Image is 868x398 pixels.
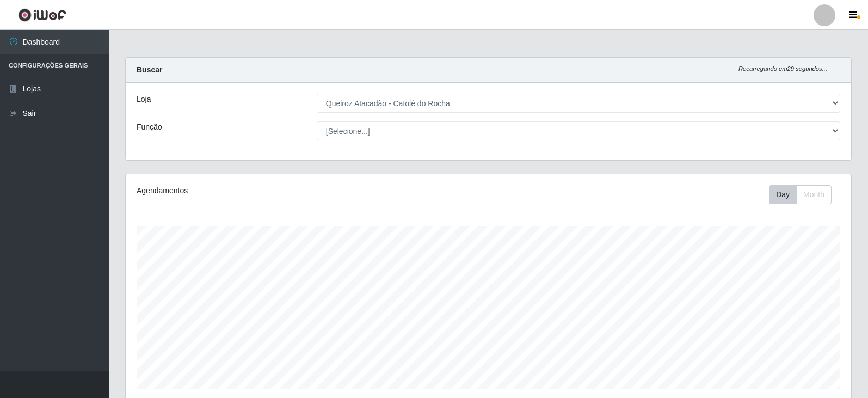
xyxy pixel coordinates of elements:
[738,65,827,72] i: Recarregando em 29 segundos...
[137,121,162,133] label: Função
[769,185,832,204] div: First group
[137,94,151,105] label: Loja
[18,8,66,22] img: CoreUI Logo
[769,185,840,204] div: Toolbar with button groups
[137,65,162,74] strong: Buscar
[137,185,420,197] div: Agendamentos
[796,185,832,204] button: Month
[769,185,797,204] button: Day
